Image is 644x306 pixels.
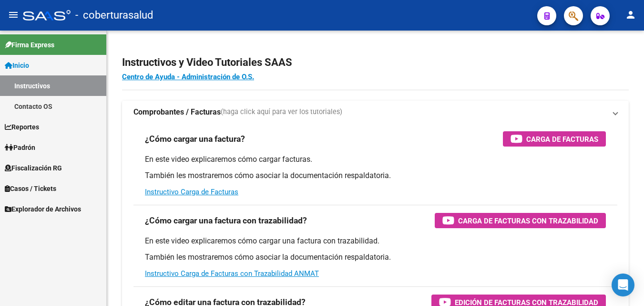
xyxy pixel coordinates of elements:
h2: Instructivos y Video Tutoriales SAAS [122,53,629,72]
span: Casos / Tickets [5,183,56,194]
mat-icon: person [625,9,636,21]
span: Padrón [5,142,35,153]
mat-expansion-panel-header: Comprobantes / Facturas(haga click aquí para ver los tutoriales) [122,101,629,124]
span: Explorador de Archivos [5,204,81,214]
span: Carga de Facturas con Trazabilidad [458,215,598,227]
a: Instructivo Carga de Facturas [145,188,238,196]
button: Carga de Facturas [503,131,606,147]
span: - coberturasalud [75,5,153,26]
span: Reportes [5,122,39,132]
mat-icon: menu [8,9,19,21]
button: Carga de Facturas con Trazabilidad [435,213,606,228]
h3: ¿Cómo cargar una factura con trazabilidad? [145,214,307,227]
span: Fiscalización RG [5,163,62,173]
h3: ¿Cómo cargar una factura? [145,132,245,146]
a: Instructivo Carga de Facturas con Trazabilidad ANMAT [145,269,319,278]
p: También les mostraremos cómo asociar la documentación respaldatoria. [145,170,606,181]
p: En este video explicaremos cómo cargar una factura con trazabilidad. [145,236,606,246]
span: Inicio [5,60,29,71]
span: Firma Express [5,40,54,50]
strong: Comprobantes / Facturas [133,107,221,117]
p: En este video explicaremos cómo cargar facturas. [145,154,606,165]
a: Centro de Ayuda - Administración de O.S. [122,73,254,81]
span: Carga de Facturas [526,133,598,145]
p: También les mostraremos cómo asociar la documentación respaldatoria. [145,252,606,263]
div: Open Intercom Messenger [612,274,634,296]
span: (haga click aquí para ver los tutoriales) [221,107,342,117]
